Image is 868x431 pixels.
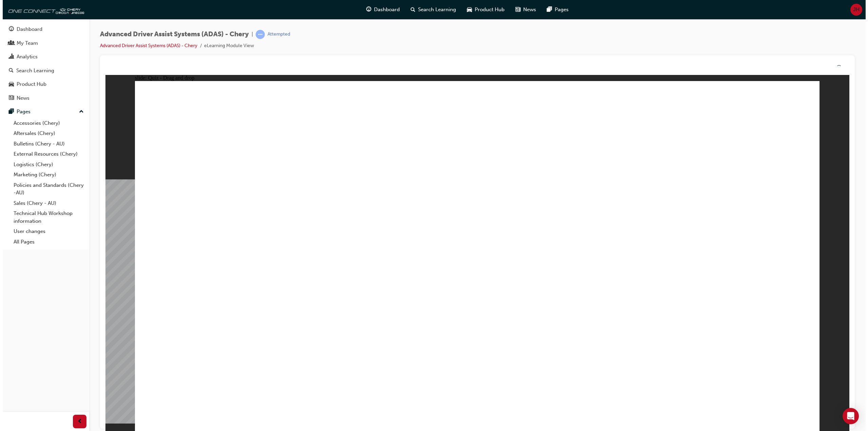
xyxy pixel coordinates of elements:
[14,108,28,116] div: Pages
[6,26,11,33] span: guage-icon
[8,118,84,129] a: Accessories (Chery)
[3,105,84,118] button: Pages
[97,31,246,38] span: Advanced Driver Assist Systems (ADAS) - Chery
[201,42,251,50] li: eLearning Module View
[8,198,84,209] a: Sales (Chery - AU)
[8,149,84,159] a: External Resources (Chery)
[253,30,262,39] span: learningRecordVerb_ATTEMPT-icon
[544,5,549,14] span: pages-icon
[6,81,11,87] span: car-icon
[850,6,857,14] span: JH
[363,5,369,14] span: guage-icon
[415,6,453,14] span: Search Learning
[402,3,459,17] a: search-iconSearch Learning
[14,25,40,33] div: Dashboard
[6,68,11,74] span: search-icon
[6,109,11,115] span: pages-icon
[8,139,84,149] a: Bulletins (Chery - AU)
[8,208,84,226] a: Technical Hub Workshop information
[472,6,502,14] span: Product Hub
[76,107,81,116] span: up-icon
[459,3,507,17] a: car-iconProduct Hub
[848,4,860,16] button: JH
[249,31,250,38] span: |
[14,39,35,47] div: My Team
[539,3,571,17] a: pages-iconPages
[97,43,195,48] a: Advanced Driver Assist Systems (ADAS) - Chery
[14,53,35,61] div: Analytics
[513,5,518,14] span: news-icon
[6,95,11,101] span: news-icon
[8,226,84,237] a: User changes
[507,3,539,17] a: news-iconNews
[8,237,84,247] a: All Pages
[358,3,402,17] a: guage-iconDashboard
[408,5,413,14] span: search-icon
[3,78,84,91] a: Product Hub
[6,40,11,46] span: people-icon
[14,80,44,88] div: Product Hub
[14,94,27,102] div: News
[552,6,566,14] span: Pages
[8,128,84,139] a: Aftersales (Chery)
[3,92,84,104] a: News
[6,54,11,60] span: chart-icon
[14,67,52,75] div: Search Learning
[840,408,856,424] div: Open Intercom Messenger
[371,6,397,14] span: Dashboard
[8,170,84,180] a: Marketing (Chery)
[3,3,81,16] img: oneconnect
[3,64,84,77] a: Search Learning
[265,31,288,38] div: Attempted
[3,22,84,105] button: DashboardMy TeamAnalyticsSearch LearningProduct HubNews
[520,6,533,14] span: News
[75,417,80,426] span: prev-icon
[3,51,84,63] a: Analytics
[3,37,84,50] a: My Team
[3,23,84,36] a: Dashboard
[8,180,84,198] a: Policies and Standards (Chery -AU)
[464,5,469,14] span: car-icon
[8,159,84,170] a: Logistics (Chery)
